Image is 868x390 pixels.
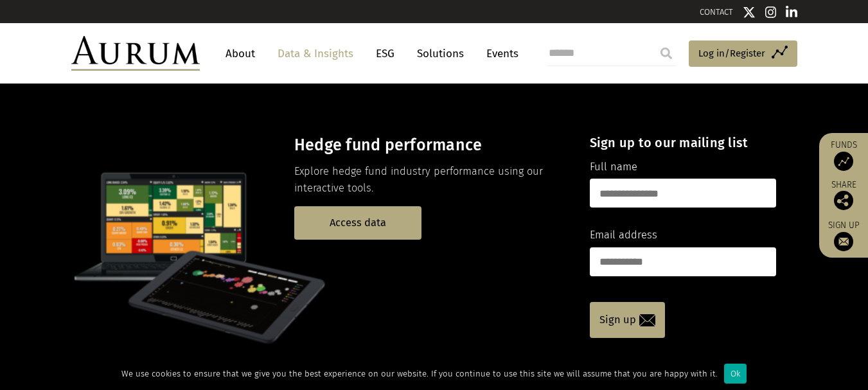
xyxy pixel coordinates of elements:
[786,6,797,19] img: Linkedin icon
[765,6,777,19] img: Instagram icon
[369,42,401,66] a: ESG
[590,302,665,338] a: Sign up
[639,314,655,326] img: email-icon
[219,42,261,66] a: About
[743,6,756,19] img: Twitter icon
[700,7,733,17] a: CONTACT
[294,136,567,155] h3: Hedge fund performance
[826,220,862,251] a: Sign up
[834,191,853,210] img: Share this post
[689,40,797,67] a: Log in/Register
[698,46,765,61] span: Log in/Register
[411,42,470,66] a: Solutions
[826,139,862,171] a: Funds
[834,152,853,171] img: Access Funds
[271,42,360,66] a: Data & Insights
[653,40,679,66] input: Submit
[480,42,518,66] a: Events
[294,163,567,197] p: Explore hedge fund industry performance using our interactive tools.
[590,135,776,150] h4: Sign up to our mailing list
[834,232,853,251] img: Sign up to our newsletter
[71,36,200,71] img: Aurum
[724,364,747,384] div: Ok
[826,181,862,210] div: Share
[590,159,637,175] label: Full name
[590,227,657,244] label: Email address
[294,206,421,239] a: Access data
